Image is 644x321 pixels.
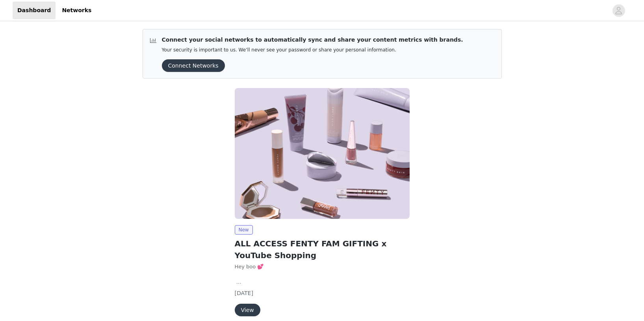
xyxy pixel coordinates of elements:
[162,59,225,72] button: Connect Networks
[615,4,622,17] div: avatar
[235,307,260,313] a: View
[235,304,260,316] button: View
[235,264,264,270] span: Hey boo 💕
[235,88,410,219] img: Fenty Beauty
[162,47,463,53] p: Your security is important to us. We’ll never see your password or share your personal information.
[235,290,253,296] span: [DATE]
[162,36,463,44] p: Connect your social networks to automatically sync and share your content metrics with brands.
[57,2,96,19] a: Networks
[235,238,410,261] h2: ALL ACCESS FENTY FAM GIFTING x YouTube Shopping
[235,225,253,235] span: New
[13,2,56,19] a: Dashboard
